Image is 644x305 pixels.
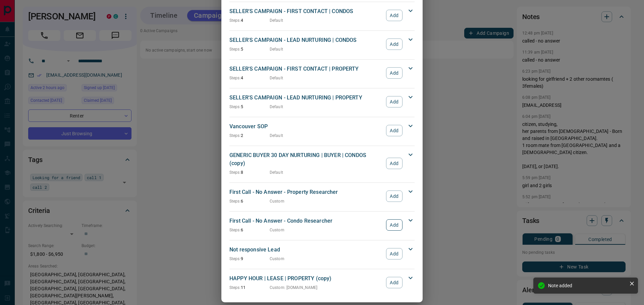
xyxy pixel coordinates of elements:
p: Default [270,75,283,81]
p: SELLER'S CAMPAIGN - LEAD NURTURING | CONDOS [229,36,383,44]
div: SELLER'S CAMPAIGN - LEAD NURTURING | CONDOSSteps:5DefaultAdd [229,35,415,54]
p: HAPPY HOUR | LEASE | PROPERTY (copy) [229,275,383,283]
div: First Call - No Answer - Condo ResearcherSteps:6CustomAdd [229,216,415,234]
p: Custom [270,227,284,233]
p: SELLER'S CAMPAIGN - FIRST CONTACT | CONDOS [229,7,383,15]
span: Steps: [229,47,241,52]
span: Steps: [229,104,241,109]
p: 5 [229,104,270,110]
div: SELLER'S CAMPAIGN - FIRST CONTACT | PROPERTYSteps:4DefaultAdd [229,64,415,82]
div: Not responsive LeadSteps:9CustomAdd [229,244,415,263]
span: Steps: [229,18,241,23]
button: Add [386,158,402,169]
p: Default [270,46,283,52]
p: Custom [270,198,284,204]
span: Steps: [229,133,241,138]
p: Custom [270,256,284,262]
div: SELLER'S CAMPAIGN - FIRST CONTACT | CONDOSSteps:4DefaultAdd [229,6,415,25]
p: Default [270,104,283,110]
p: First Call - No Answer - Property Researcher [229,188,383,196]
p: 6 [229,227,270,233]
p: SELLER'S CAMPAIGN - FIRST CONTACT | PROPERTY [229,65,383,73]
p: 4 [229,17,270,23]
span: Steps: [229,228,241,232]
div: GENERIC BUYER 30 DAY NURTURING | BUYER | CONDOS (copy)Steps:8DefaultAdd [229,150,415,177]
p: Custom : [DOMAIN_NAME] [270,285,317,291]
button: Add [386,96,402,107]
span: Steps: [229,76,241,80]
div: First Call - No Answer - Property ResearcherSteps:6CustomAdd [229,187,415,206]
div: HAPPY HOUR | LEASE | PROPERTY (copy)Steps:11Custom: [DOMAIN_NAME]Add [229,273,415,292]
div: SELLER'S CAMPAIGN - LEAD NURTURING | PROPERTYSteps:5DefaultAdd [229,92,415,111]
span: Steps: [229,256,241,261]
p: 6 [229,198,270,204]
button: Add [386,277,402,288]
p: Default [270,133,283,139]
p: Default [270,17,283,23]
p: 4 [229,75,270,81]
div: Note added [548,283,627,288]
p: 5 [229,46,270,52]
p: 11 [229,285,270,291]
p: Vancouver SOP [229,123,383,131]
button: Add [386,67,402,79]
button: Add [386,39,402,50]
p: GENERIC BUYER 30 DAY NURTURING | BUYER | CONDOS (copy) [229,151,383,167]
button: Add [386,125,402,136]
p: SELLER'S CAMPAIGN - LEAD NURTURING | PROPERTY [229,94,383,102]
p: Default [270,169,283,175]
p: 8 [229,169,270,175]
span: Steps: [229,199,241,204]
p: First Call - No Answer - Condo Researcher [229,217,383,225]
p: 9 [229,256,270,262]
button: Add [386,248,402,259]
button: Add [386,10,402,21]
p: Not responsive Lead [229,246,383,254]
button: Add [386,219,402,231]
span: Steps: [229,170,241,175]
p: 2 [229,133,270,139]
span: Steps: [229,285,241,290]
div: Vancouver SOPSteps:2DefaultAdd [229,121,415,140]
button: Add [386,190,402,202]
